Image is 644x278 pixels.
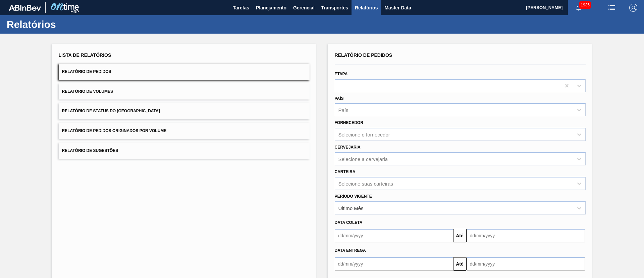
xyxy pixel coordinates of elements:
button: Relatório de Sugestões [59,143,310,159]
img: TNhmsLtSVTkK8tSr43FrP2fwEKptu5GPRR3wAAAABJRU5ErkJggg== [9,5,41,11]
button: Até [453,257,467,271]
img: Logout [629,4,637,12]
label: Cervejaria [335,145,361,150]
span: Relatório de Pedidos [335,52,392,58]
button: Notificações [568,3,589,12]
input: dd/mm/yyyy [467,229,585,242]
input: dd/mm/yyyy [335,229,453,242]
span: Transportes [321,4,348,12]
button: Relatório de Volumes [59,83,310,100]
label: Fornecedor [335,120,363,125]
input: dd/mm/yyyy [467,257,585,271]
label: Etapa [335,72,348,76]
div: Último Mês [338,205,364,211]
button: Relatório de Pedidos Originados por Volume [59,123,310,139]
span: Relatórios [355,4,378,12]
h1: Relatórios [7,21,126,28]
span: Relatório de Pedidos Originados por Volume [62,128,167,133]
span: Relatório de Status do [GEOGRAPHIC_DATA] [62,109,160,113]
span: Tarefas [233,4,249,12]
span: Master Data [384,4,411,12]
span: Relatório de Sugestões [62,148,118,153]
div: Selecione suas carteiras [338,181,393,186]
span: 1936 [579,1,591,9]
button: Até [453,229,467,242]
span: Data coleta [335,220,363,225]
div: Selecione o fornecedor [338,132,390,137]
button: Relatório de Status do [GEOGRAPHIC_DATA] [59,103,310,119]
input: dd/mm/yyyy [335,257,453,271]
div: País [338,107,348,113]
span: Relatório de Pedidos [62,69,111,74]
span: Gerencial [293,4,315,12]
span: Data entrega [335,248,366,253]
label: País [335,96,344,101]
img: userActions [608,4,616,12]
span: Planejamento [256,4,286,12]
span: Relatório de Volumes [62,89,113,94]
div: Selecione a cervejaria [338,156,388,162]
label: Período Vigente [335,194,372,199]
label: Carteira [335,169,356,174]
button: Relatório de Pedidos [59,64,310,80]
span: Lista de Relatórios [59,52,111,58]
